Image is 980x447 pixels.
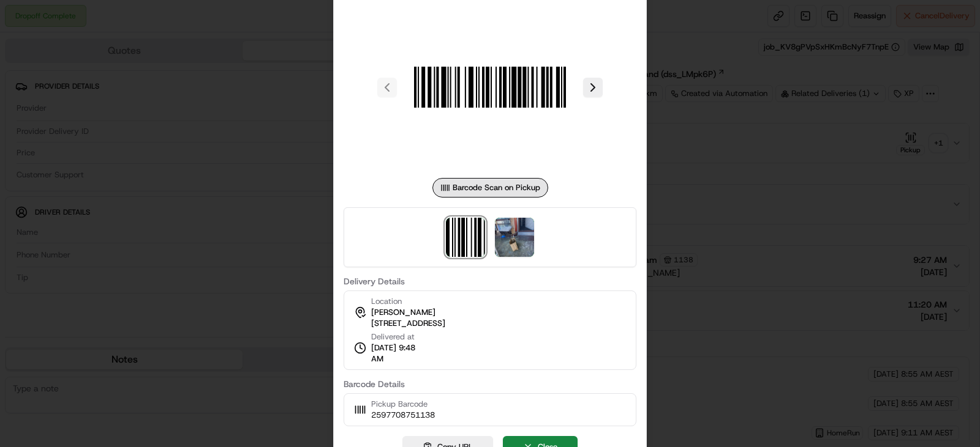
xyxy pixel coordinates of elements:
label: Delivery Details [344,277,636,286]
span: [PERSON_NAME] [371,307,435,318]
img: barcode_scan_on_pickup image [446,218,485,257]
span: Location [371,296,402,307]
span: [STREET_ADDRESS] [371,318,445,329]
span: Pickup Barcode [371,399,435,410]
div: Barcode Scan on Pickup [432,178,548,198]
span: [DATE] 9:48 AM [371,342,428,364]
label: Barcode Details [344,380,636,388]
span: 2597708751138 [371,410,435,421]
span: Delivered at [371,331,428,342]
img: photo_proof_of_delivery image [495,218,534,257]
